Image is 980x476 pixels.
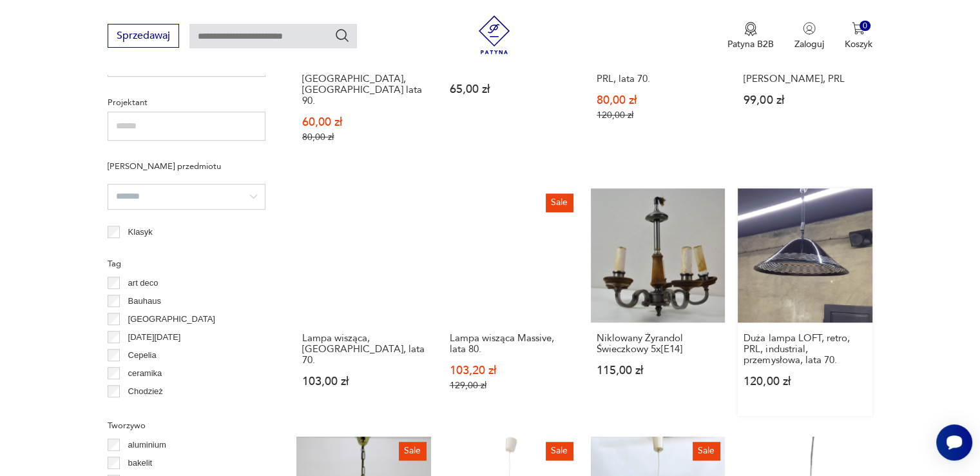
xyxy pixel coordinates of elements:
[597,365,719,376] p: 115,00 zł
[128,348,157,362] p: Cepelia
[727,38,774,50] p: Patyna B2B
[128,384,163,399] p: Chodzież
[845,38,872,50] p: Koszyk
[794,38,824,50] p: Zaloguj
[860,21,870,32] div: 0
[727,22,774,50] button: Patyna B2B
[597,63,719,84] h3: Lampa wisząca Ufo, vintage PRL, lata 70.
[936,424,972,461] iframe: Smartsupp widget button
[108,95,265,110] p: Projektant
[108,257,265,271] p: Tag
[128,456,153,470] p: bakelit
[597,110,719,121] p: 120,00 zł
[744,22,757,36] img: Ikona medalu
[108,159,265,174] p: [PERSON_NAME] przedmiotu
[738,188,872,416] a: Duża lampa LOFT, retro, PRL, industrial, przemysłowa, lata 70.Duża lampa LOFT, retro, PRL, indust...
[128,330,181,344] p: [DATE][DATE]
[744,63,866,84] h3: Lampa, lata 60, [PERSON_NAME], PRL
[794,22,824,50] button: Zaloguj
[128,366,162,381] p: ceramika
[128,276,159,290] p: art deco
[727,22,774,50] a: Ikona medaluPatyna B2B
[475,15,514,54] img: Patyna - sklep z meblami i dekoracjami vintage
[444,188,578,416] a: SaleLampa wisząca Massive, lata 80.Lampa wisząca Massive, lata 80.103,20 zł129,00 zł
[128,225,153,239] p: Klasyk
[597,95,719,106] p: 80,00 zł
[128,438,166,452] p: aluminium
[744,95,866,106] p: 99,00 zł
[302,333,425,366] h3: Lampa wisząca, [GEOGRAPHIC_DATA], lata 70.
[744,333,866,366] h3: Duża lampa LOFT, retro, PRL, industrial, przemysłowa, lata 70.
[597,333,719,355] h3: Niklowany Żyrandol Świeczkowy 5x[E14]
[108,24,179,48] button: Sprzedawaj
[450,84,572,95] p: 65,00 zł
[845,22,872,50] button: 0Koszyk
[744,376,866,387] p: 120,00 zł
[108,419,265,433] p: Tworzywo
[302,117,425,128] p: 60,00 zł
[302,63,425,106] h3: Kuchenna lampa sufitowa z [GEOGRAPHIC_DATA], [GEOGRAPHIC_DATA] lata 90.
[450,365,572,376] p: 103,20 zł
[302,376,425,387] p: 103,00 zł
[450,380,572,391] p: 129,00 zł
[591,188,725,416] a: Niklowany Żyrandol Świeczkowy 5x[E14]Niklowany Żyrandol Świeczkowy 5x[E14]115,00 zł
[128,402,160,417] p: Ćmielów
[296,188,430,416] a: Lampa wisząca, Niemcy, lata 70.Lampa wisząca, [GEOGRAPHIC_DATA], lata 70.103,00 zł
[128,294,161,308] p: Bauhaus
[852,22,865,35] img: Ikona koszyka
[450,333,572,355] h3: Lampa wisząca Massive, lata 80.
[128,312,215,326] p: [GEOGRAPHIC_DATA]
[334,28,350,43] button: Szukaj
[803,22,816,35] img: Ikonka użytkownika
[108,32,179,41] a: Sprzedawaj
[302,132,425,143] p: 80,00 zł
